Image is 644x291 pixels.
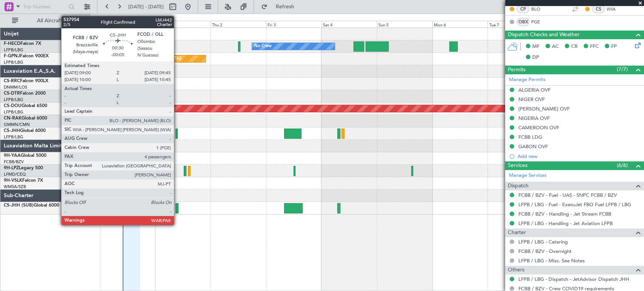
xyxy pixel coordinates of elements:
div: Fri 3 [266,21,321,28]
a: LFPB / LBG - Misc. See Notes [518,257,585,264]
a: CS-JHH (SUB)Global 6000 [4,203,59,208]
div: GABON OVF [518,143,548,150]
a: CS-DTRFalcon 2000 [4,91,46,96]
div: ALGERIA OVF [518,87,550,93]
span: (7/7) [617,65,628,73]
span: FFC [590,43,599,51]
a: Manage Permits [509,76,546,84]
span: All Aircraft [20,18,80,23]
a: FCBB / BZV - Fuel - UAS - SNPC FCBB / BZV [518,192,617,198]
span: CS-DTR [4,91,20,96]
a: LFPB / LBG - Catering [518,239,568,245]
div: Sat 4 [321,21,377,28]
div: [DATE] [91,15,104,21]
span: Others [508,266,524,274]
span: Charter [508,228,526,237]
div: CAMEROON OVF [518,124,559,131]
div: Sun 5 [377,21,432,28]
div: [DATE] [156,15,169,21]
a: F-HECDFalcon 7X [4,41,41,46]
a: 9H-YAAGlobal 5000 [4,153,46,158]
a: GMMN/CMN [4,122,30,127]
a: LFPB/LBG [4,60,23,65]
span: CN-RAK [4,116,22,121]
a: LFPB / LBG - Fuel - ExecuJet FBO Fuel LFPB / LBG [518,201,631,208]
a: Manage Services [509,172,547,179]
a: LFPB/LBG [4,97,23,103]
span: MF [532,43,539,51]
a: CN-RAKGlobal 6000 [4,116,47,121]
span: FP [611,43,617,51]
span: [DATE] - [DATE] [128,3,164,10]
a: CS-DOUGlobal 6500 [4,104,47,108]
button: Refresh [258,1,303,13]
a: LFPB / LBG - Handling - Jet Aviation LFPB [518,220,613,227]
div: NIGERIA OVF [518,115,550,121]
a: LFPB/LBG [4,47,23,53]
span: CS-JHH [4,129,20,133]
div: Thu 2 [211,21,266,28]
div: CS [592,5,605,13]
a: LFMD/CEQ [4,172,26,177]
a: 9H-LPZLegacy 500 [4,166,43,170]
span: 9H-YAA [4,153,21,158]
a: F-GPNJFalcon 900EX [4,54,49,58]
div: Tue 30 [100,21,155,28]
span: Dispatch [508,182,529,190]
span: F-HECD [4,41,20,46]
a: CS-RRCFalcon 900LX [4,79,48,83]
span: Services [508,161,527,170]
input: Trip Number [23,1,66,12]
span: CR [571,43,578,51]
a: CS-JHHGlobal 6000 [4,129,46,133]
div: OBX [517,18,529,26]
div: [PERSON_NAME] OVF [518,106,570,112]
span: Refresh [269,4,301,9]
div: FCBB LDG [518,134,542,140]
span: Dispatch Checks and Weather [508,31,579,39]
a: FCBB/BZV [4,159,24,165]
span: CS-JHH (SUB) [4,203,34,208]
a: DNMM/LOS [4,84,27,90]
span: AC [552,43,559,51]
a: BLO [531,6,548,12]
a: LFPB/LBG [4,109,23,115]
div: Tue 7 [487,21,543,28]
a: FCBB / BZV - Handling - Jet Stream FCBB [518,211,611,217]
span: CS-DOU [4,104,22,108]
div: Add new [518,153,640,159]
div: Planned Maint [GEOGRAPHIC_DATA] ([GEOGRAPHIC_DATA]) [63,53,181,64]
a: WIA [607,6,624,12]
div: No Crew [254,41,271,52]
div: NIGER OVF [518,96,545,103]
span: Permits [508,66,526,74]
a: LFPB/LBG [4,134,23,140]
span: 9H-LPZ [4,166,19,170]
span: CS-RRC [4,79,20,83]
span: (6/6) [617,161,628,169]
span: 9H-VSLK [4,178,22,183]
span: DP [532,54,539,61]
a: WMSA/SZB [4,184,26,190]
a: PGE [531,18,548,25]
a: FCBB / BZV - Overnight [518,248,572,254]
div: CP [517,5,529,13]
a: LFPB / LBG - Dispatch - JetAdvisor Dispatch JHH [518,276,629,282]
a: 9H-VSLKFalcon 7X [4,178,43,183]
span: F-GPNJ [4,54,20,58]
button: All Aircraft [8,15,82,27]
div: Mon 6 [432,21,488,28]
div: Wed 1 [155,21,211,28]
